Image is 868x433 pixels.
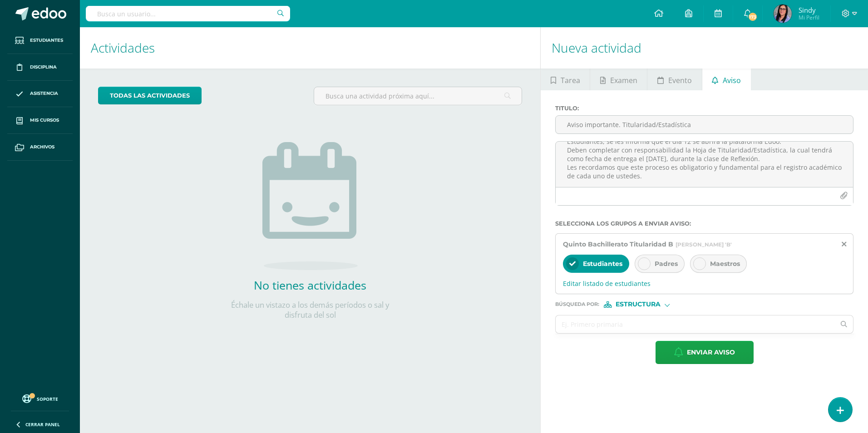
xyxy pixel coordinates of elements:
textarea: Estudiantes, se les informa que el día 12 se abrirá la plataforma Edoo. Deben completar con respo... [556,142,853,187]
a: Estudiantes [7,27,73,54]
span: Examen [610,69,637,91]
span: Búsqueda por : [555,302,599,307]
span: Cerrar panel [25,421,60,428]
input: Busca un usuario... [86,6,290,21]
a: Evento [647,69,701,90]
a: Mis cursos [7,107,73,134]
span: Archivos [30,143,54,151]
label: Titulo : [555,105,853,112]
span: Soporte [37,396,58,402]
a: Asistencia [7,81,73,108]
span: Padres [655,260,678,268]
span: Asistencia [30,90,58,97]
span: Disciplina [30,64,57,71]
a: Aviso [702,69,751,90]
a: Examen [590,69,647,90]
button: Enviar aviso [656,341,754,364]
span: Quinto Bachillerato Titularidad B [563,240,673,248]
span: Sindy [799,5,819,15]
span: Mi Perfil [799,14,819,21]
span: Maestros [710,260,740,268]
p: Échale un vistazo a los demás períodos o sal y disfruta del sol [219,300,401,320]
span: 173 [748,12,758,22]
a: Soporte [11,392,69,404]
label: Selecciona los grupos a enviar aviso : [555,220,853,227]
span: Estudiantes [583,260,622,268]
input: Ej. Primero primaria [556,315,835,333]
span: Editar listado de estudiantes [563,279,846,288]
a: Disciplina [7,54,73,81]
span: Mis cursos [30,117,59,124]
h2: No tienes actividades [219,277,401,293]
a: todas las Actividades [98,87,202,104]
span: Tarea [561,69,580,91]
span: Enviar aviso [687,341,735,364]
a: Tarea [541,69,590,90]
img: 6469f3f9090af1c529f0478c8529d800.png [774,5,792,23]
span: Evento [668,69,692,91]
a: Archivos [7,134,73,161]
span: Estructura [616,302,661,307]
input: Busca una actividad próxima aquí... [314,87,522,105]
span: [PERSON_NAME] 'B' [676,241,732,248]
div: [object Object] [604,301,672,308]
h1: Actividades [91,27,529,69]
img: no_activities.png [262,142,358,270]
input: Titulo [556,116,853,133]
span: Estudiantes [30,37,63,44]
h1: Nueva actividad [552,27,857,69]
span: Aviso [723,69,741,91]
